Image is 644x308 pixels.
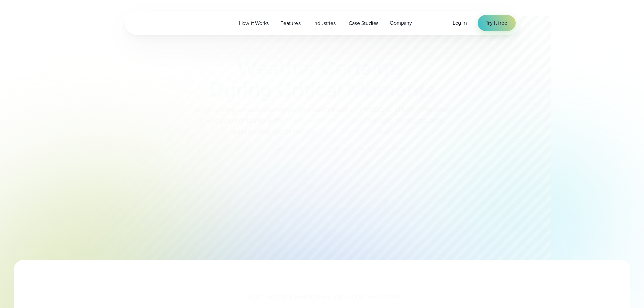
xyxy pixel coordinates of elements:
span: Try it free [486,19,507,27]
a: Try it free [478,15,516,31]
span: Case Studies [349,19,379,27]
a: How it Works [233,16,275,30]
span: Company [390,19,412,27]
a: Case Studies [343,16,384,30]
a: Log in [453,19,467,27]
span: How it Works [239,19,269,27]
span: Industries [313,19,336,27]
span: Features [280,19,300,27]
